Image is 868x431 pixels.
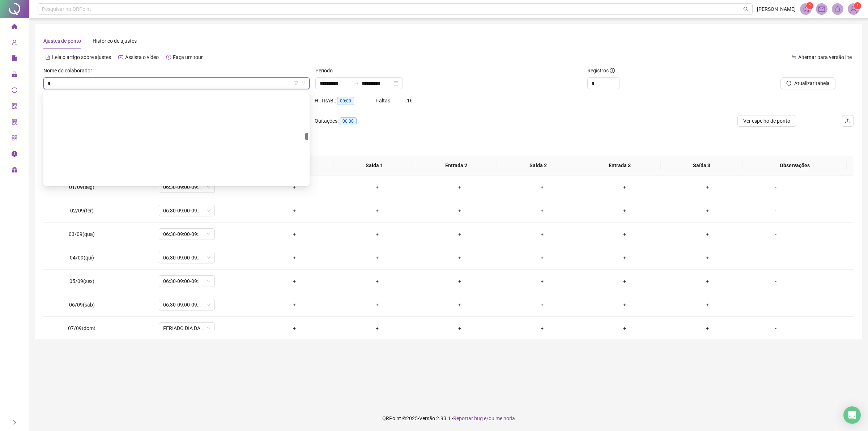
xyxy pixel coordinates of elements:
span: Ajustes de ponto [43,38,81,44]
div: + [672,324,743,332]
div: + [342,254,413,262]
div: + [507,324,578,332]
span: Faltas: [376,98,392,103]
span: 01/09(seg) [69,184,94,190]
span: down [301,81,306,85]
div: + [672,301,743,309]
div: + [259,207,330,215]
span: Histórico de ajustes [93,38,137,44]
span: mail [818,6,825,12]
div: + [589,230,660,238]
span: 06:30-09:00-09:15-12:45 [163,182,210,193]
div: + [507,301,578,309]
span: Alternar para versão lite [798,54,852,60]
div: + [507,277,578,285]
img: 39591 [848,4,859,14]
div: + [672,254,743,262]
span: 03/09(qua) [69,231,95,237]
div: + [259,254,330,262]
div: + [507,230,578,238]
span: 06:30-09:00-09:15-12:45 [163,252,210,263]
label: Período [315,67,337,75]
th: Saída 1 [333,156,415,176]
div: + [259,230,330,238]
span: upload [845,118,851,124]
span: file-text [45,55,50,60]
span: lock [12,68,17,83]
div: + [259,301,330,309]
div: + [259,277,330,285]
span: 06:30-09:00-09:15-12:45 [163,299,210,310]
div: Quitações: [315,117,387,125]
th: Entrada 3 [579,156,661,176]
span: user-add [12,36,17,51]
div: + [589,207,660,215]
th: Saída 3 [661,156,743,176]
span: 07/09(dom) [68,325,95,331]
div: + [672,277,743,285]
div: + [424,277,495,285]
div: + [589,301,660,309]
span: audit [12,100,17,114]
span: Ver espelho de ponto [743,117,790,125]
label: Nome do colaborador [43,67,97,75]
span: [PERSON_NAME] [757,5,796,13]
div: - [754,207,797,215]
div: - [754,301,797,309]
span: file [12,52,17,67]
footer: QRPoint © 2025 - 2.93.1 - [29,406,868,431]
div: + [672,207,743,215]
span: filter [294,81,298,85]
th: Saída 2 [497,156,579,176]
div: + [259,183,330,191]
th: Observações [743,156,847,176]
div: + [589,324,660,332]
span: 06:30-09:00-09:15-12:45 [163,205,210,216]
span: home [12,20,17,35]
span: Versão [419,415,435,421]
div: + [259,324,330,332]
span: history [166,55,171,60]
span: Assista o vídeo [125,54,159,60]
sup: 1 [806,2,813,9]
div: + [589,254,660,262]
div: + [424,254,495,262]
span: 1 [809,3,811,8]
div: + [507,207,578,215]
span: 00:00 [340,117,357,125]
div: - [754,254,797,262]
div: - [754,230,797,238]
div: + [342,183,413,191]
th: Entrada 2 [415,156,497,176]
div: - [754,183,797,191]
span: Atualizar tabela [794,79,830,87]
span: right [12,420,17,425]
div: + [589,183,660,191]
div: + [672,230,743,238]
div: + [424,207,495,215]
div: + [342,230,413,238]
span: 02/09(ter) [70,208,94,214]
div: + [424,183,495,191]
span: bell [834,6,841,12]
div: + [342,301,413,309]
div: + [589,277,660,285]
button: Ver espelho de ponto [737,115,796,127]
span: Leia o artigo sobre ajustes [52,54,111,60]
div: + [424,324,495,332]
span: info-circle [12,148,17,162]
div: + [342,207,413,215]
span: solution [12,116,17,130]
span: 06:30-09:00-09:15-12:45 [163,229,210,240]
span: search [743,7,749,12]
div: + [672,183,743,191]
button: Atualizar tabela [780,77,835,89]
div: + [424,230,495,238]
div: + [507,254,578,262]
span: info-circle [610,68,615,73]
span: youtube [118,55,123,60]
span: notification [803,6,809,12]
div: - [754,324,797,332]
span: 06/09(sáb) [69,302,95,308]
span: 06:30-09:00-09:15-12:45 [163,276,210,287]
